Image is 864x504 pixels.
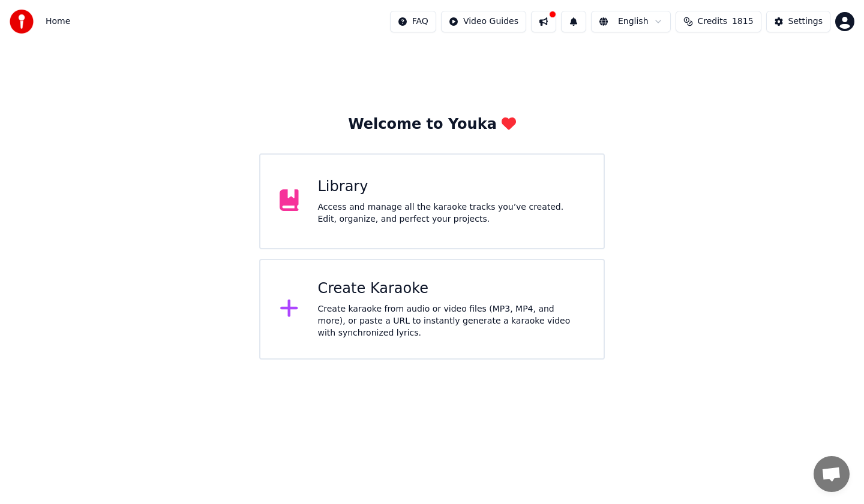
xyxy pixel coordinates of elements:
[318,303,585,339] div: Create karaoke from audio or video files (MP3, MP4, and more), or paste a URL to instantly genera...
[676,11,761,32] button: Credits1815
[441,11,526,32] button: Video Guides
[390,11,436,32] button: FAQ
[698,16,727,28] span: Credits
[732,16,754,28] span: 1815
[348,115,516,134] div: Welcome to Youka
[814,456,850,492] div: Open chat
[318,279,585,298] div: Create Karaoke
[766,11,830,32] button: Settings
[46,16,70,28] nav: breadcrumb
[318,177,585,197] div: Library
[788,16,823,28] div: Settings
[10,10,34,34] img: youka
[46,16,70,28] span: Home
[318,201,585,225] div: Access and manage all the karaoke tracks you’ve created. Edit, organize, and perfect your projects.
